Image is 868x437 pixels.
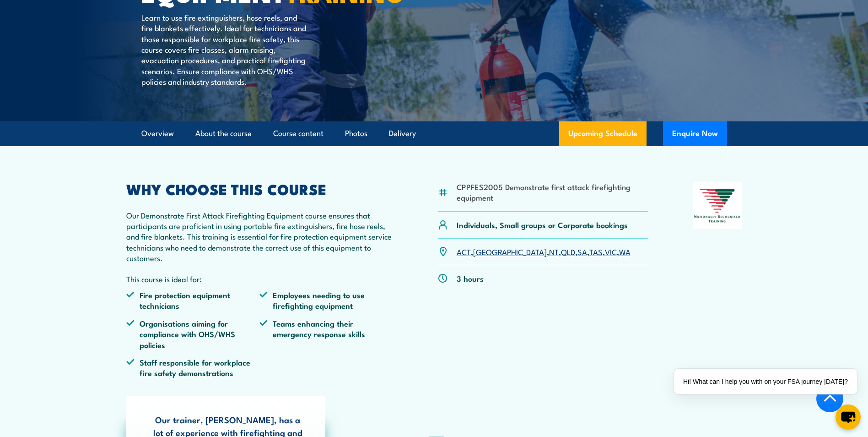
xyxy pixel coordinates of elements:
[126,318,260,350] li: Organisations aiming for compliance with OHS/WHS policies
[141,12,308,87] p: Learn to use fire extinguishers, hose reels, and fire blankets effectively. Ideal for technicians...
[457,273,484,284] p: 3 hours
[273,121,323,146] a: Course content
[126,273,394,284] p: This course is ideal for:
[195,121,252,146] a: About the course
[559,121,647,146] a: Upcoming Schedule
[457,219,628,230] p: Individuals, Small groups or Corporate bookings
[473,246,547,257] a: [GEOGRAPHIC_DATA]
[457,246,631,257] p: , , , , , , ,
[605,246,617,257] a: VIC
[836,404,861,430] button: chat-button
[389,121,416,146] a: Delivery
[345,121,367,146] a: Photos
[674,369,857,394] div: Hi! What can I help you with on your FSA journey [DATE]?
[126,357,260,378] li: Staff responsible for workplace fire safety demonstrations
[259,290,393,311] li: Employees needing to use firefighting equipment
[693,182,742,229] img: Nationally Recognised Training logo.
[141,121,174,146] a: Overview
[619,246,631,257] a: WA
[259,318,393,350] li: Teams enhancing their emergency response skills
[663,121,727,146] button: Enquire Now
[561,246,575,257] a: QLD
[457,181,648,203] li: CPPFES2005 Demonstrate first attack firefighting equipment
[126,290,260,311] li: Fire protection equipment technicians
[126,182,394,195] h2: WHY CHOOSE THIS COURSE
[577,246,587,257] a: SA
[589,246,603,257] a: TAS
[457,246,471,257] a: ACT
[126,210,394,263] p: Our Demonstrate First Attack Firefighting Equipment course ensures that participants are proficie...
[549,246,559,257] a: NT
